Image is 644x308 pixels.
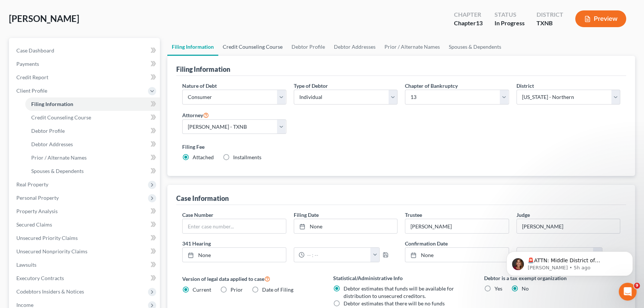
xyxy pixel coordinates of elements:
span: Payments [16,61,39,67]
a: Debtor Profile [25,124,160,138]
div: District [537,10,563,19]
label: Judge [516,211,530,219]
iframe: Intercom notifications message [495,236,644,288]
label: Version of legal data applied to case [182,274,318,283]
span: 13 [476,19,483,26]
span: 9 [634,283,640,289]
button: Preview [575,10,626,27]
input: -- : -- [305,248,371,262]
label: Type of Debtor [294,82,328,90]
span: Executory Contracts [16,275,64,281]
label: Filing Date [294,211,319,219]
a: Prior / Alternate Names [380,38,444,56]
label: Confirmation Date [401,240,624,247]
span: Current [193,286,211,293]
a: None [183,248,286,262]
span: Lawsuits [16,262,36,268]
a: Credit Counseling Course [25,111,160,124]
span: Attached [193,154,214,160]
span: Installments [233,154,261,160]
div: Filing Information [176,65,230,74]
a: None [405,248,509,262]
span: Debtor estimates that funds will be available for distribution to unsecured creditors. [344,285,454,299]
label: District [516,82,534,90]
input: Enter case number... [183,219,286,233]
label: Statistical/Administrative Info [333,274,469,282]
span: Real Property [16,181,48,187]
div: TXNB [537,19,563,28]
div: Status [495,10,525,19]
div: Chapter [454,10,483,19]
span: Codebtors Insiders & Notices [16,288,84,295]
span: Credit Counseling Course [31,114,91,121]
span: Debtor Addresses [31,141,73,147]
span: Client Profile [16,87,47,94]
a: Executory Contracts [10,272,160,285]
span: Spouses & Dependents [31,168,84,174]
a: Debtor Addresses [25,138,160,151]
a: None [294,219,397,233]
label: Filing Fee [182,143,620,151]
span: Credit Report [16,74,48,80]
a: Filing Information [167,38,218,56]
span: Yes [495,285,502,292]
a: Property Analysis [10,205,160,218]
a: Debtor Profile [287,38,329,56]
a: Spouses & Dependents [444,38,506,56]
label: Chapter of Bankruptcy [405,82,458,90]
a: Credit Counseling Course [218,38,287,56]
a: Filing Information [25,97,160,111]
span: Property Analysis [16,208,58,214]
input: -- [405,219,509,233]
a: Unsecured Nonpriority Claims [10,245,160,258]
a: Credit Report [10,71,160,84]
div: Chapter [454,19,483,28]
div: In Progress [495,19,525,28]
span: Case Dashboard [16,47,54,54]
input: -- [517,219,620,233]
span: Secured Claims [16,221,52,228]
span: Date of Filing [262,286,293,293]
span: Unsecured Priority Claims [16,235,78,241]
a: Prior / Alternate Names [25,151,160,164]
a: Lawsuits [10,258,160,272]
a: Debtor Addresses [329,38,380,56]
div: Case Information [176,194,229,203]
label: Nature of Debt [182,82,217,90]
span: Income [16,302,33,308]
span: Prior / Alternate Names [31,154,87,161]
a: Case Dashboard [10,44,160,57]
span: Prior [231,286,243,293]
label: 341 Hearing [178,240,401,247]
span: [PERSON_NAME] [9,13,79,24]
label: Trustee [405,211,422,219]
span: Personal Property [16,195,59,201]
a: Spouses & Dependents [25,164,160,178]
iframe: Intercom live chat [619,283,637,301]
a: Secured Claims [10,218,160,231]
span: Unsecured Nonpriority Claims [16,248,87,254]
label: Case Number [182,211,213,219]
a: Payments [10,57,160,71]
span: Debtor Profile [31,128,65,134]
label: Debtor is a tax exempt organization [484,274,620,282]
span: Filing Information [31,101,73,107]
label: Attorney [182,110,209,119]
span: No [522,285,529,292]
a: Unsecured Priority Claims [10,231,160,245]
